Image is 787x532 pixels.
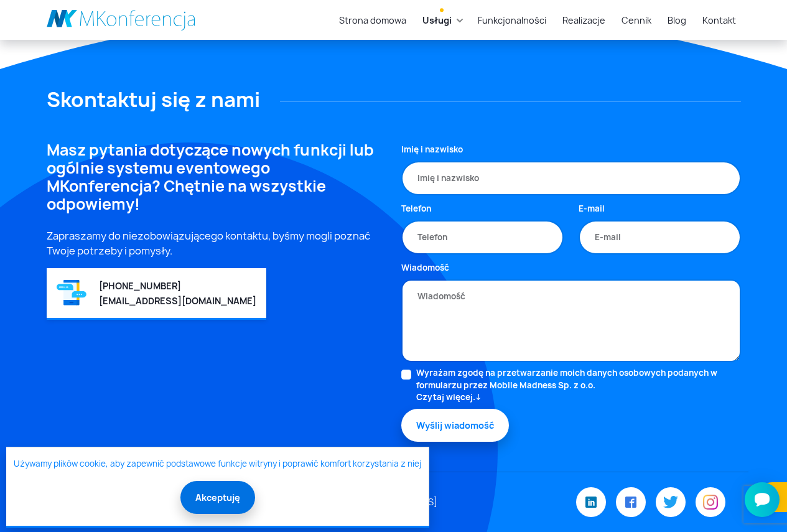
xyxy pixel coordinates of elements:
[703,495,718,510] img: Instagram
[99,295,256,307] a: [EMAIL_ADDRESS][DOMAIN_NAME]
[99,280,181,292] a: [PHONE_NUMBER]
[57,279,86,307] img: Graficzny element strony
[401,262,449,274] label: Wiadomość
[14,458,421,470] a: Używamy plików cookie, aby zapewnić podstawowe funkcje witryny i poprawić komfort korzystania z niej
[417,9,457,32] a: Usługi
[625,497,636,508] img: Facebook
[585,497,597,508] img: LinkedIn
[557,9,610,32] a: Realizacje
[47,88,741,111] h2: Skontaktuj się z nami
[401,144,463,156] label: Imię i nazwisko
[697,9,741,32] a: Kontakt
[473,9,551,32] a: Funkcjonalności
[180,481,255,514] button: Akceptuję
[401,203,431,215] label: Telefon
[579,203,605,215] label: E-mail
[47,141,386,213] h4: Masz pytania dotyczące nowych funkcji lub ogólnie systemu eventowego MKonferencja? Chętnie na wsz...
[579,220,741,255] input: E-mail
[401,161,741,196] input: Imię i nazwisko
[334,9,411,32] a: Strona domowa
[416,391,741,404] a: Czytaj więcej.
[401,409,509,442] button: Wyślij wiadomość
[47,228,386,258] p: Zapraszamy do niezobowiązującego kontaktu, byśmy mogli poznać Twoje potrzeby i pomysły.
[745,482,780,517] iframe: Smartsupp widget button
[416,367,741,404] label: Wyrażam zgodę na przetwarzanie moich danych osobowych podanych w formularzu przez Mobile Madness ...
[663,9,691,32] a: Blog
[401,220,564,255] input: Telefon
[663,496,678,508] img: Twitter
[617,9,656,32] a: Cennik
